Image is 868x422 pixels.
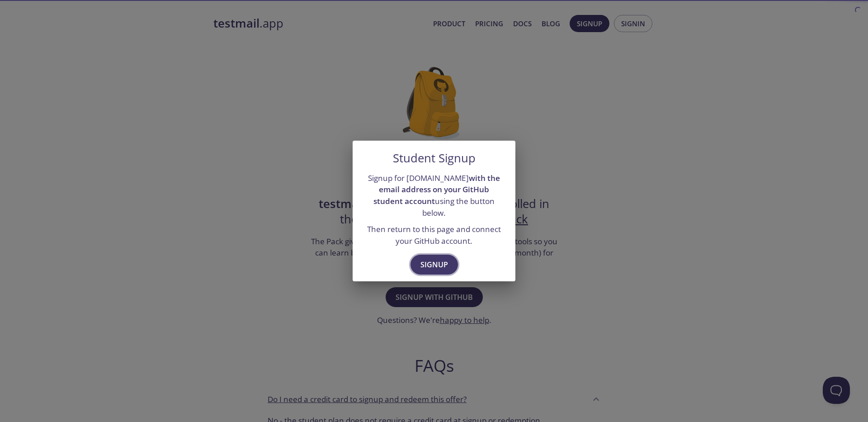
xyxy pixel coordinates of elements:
span: Signup [420,258,448,271]
h5: Student Signup [393,152,476,165]
p: Signup for [DOMAIN_NAME] using the button below. [363,172,505,219]
strong: with the email address on your GitHub student account [373,173,500,206]
p: Then return to this page and connect your GitHub account. [363,223,505,247]
button: Signup [410,255,458,275]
